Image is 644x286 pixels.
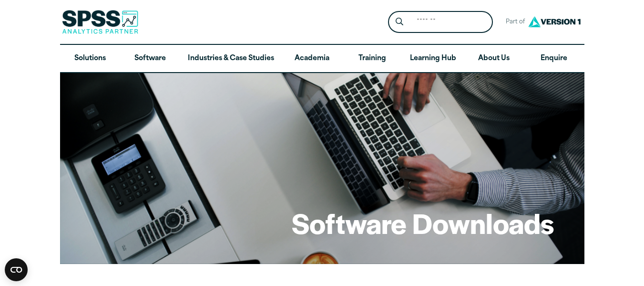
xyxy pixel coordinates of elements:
[526,13,583,31] img: Version1 Logo
[402,45,464,73] a: Learning Hub
[390,13,408,31] button: Search magnifying glass icon
[282,45,342,73] a: Academia
[5,258,28,281] button: Open CMP widget
[464,45,524,73] a: About Us
[524,45,584,73] a: Enquire
[60,45,120,73] a: Solutions
[180,45,282,73] a: Industries & Case Studies
[396,18,403,26] svg: Search magnifying glass icon
[62,10,138,34] img: SPSS Analytics Partner
[292,204,554,242] h1: Software Downloads
[388,11,493,33] form: Site Header Search Form
[60,45,584,73] nav: Desktop version of site main menu
[120,45,180,73] a: Software
[501,15,526,29] span: Part of
[342,45,402,73] a: Training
